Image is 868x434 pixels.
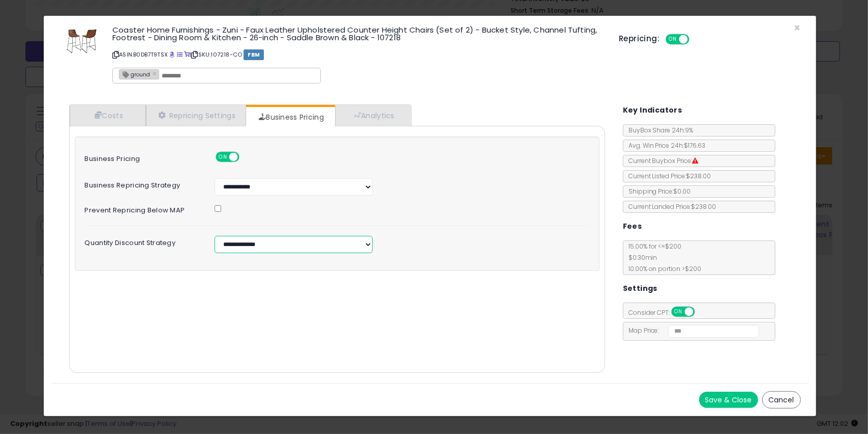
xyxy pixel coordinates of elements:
[169,50,175,59] a: BuyBox page
[112,26,604,41] h3: Coaster Home Furnishings - Zuni - Faux Leather Upholstered Counter Height Chairs (Set of 2) - Buc...
[177,50,183,59] a: All offer listings
[623,156,699,165] span: Current Buybox Price:
[70,105,146,126] a: Costs
[184,50,190,59] a: Your listing only
[623,126,694,134] span: BuyBox Share 24h: 9%
[335,105,410,126] a: Analytics
[623,326,759,335] span: Map Price:
[246,107,334,127] a: Business Pricing
[238,153,254,161] span: OFF
[619,35,660,43] h5: Repricing:
[623,253,657,262] span: $0.30 min
[77,178,207,189] label: Business Repricing Strategy
[699,392,758,408] button: Save & Close
[112,46,604,63] p: ASIN: B0DB7T9TSX | SKU: 107218-CO
[67,26,97,57] img: 413REhaIriL._SL60_.jpg
[623,104,682,117] h5: Key Indicators
[119,70,150,78] span: ground
[623,187,691,196] span: Shipping Price: $0.00
[77,236,207,247] label: Quantity Discount Strategy
[623,141,706,150] span: Avg. Win Price 24h: $176.63
[623,264,702,273] span: 10.00 % on portion > $200
[153,69,159,78] a: ×
[146,105,247,126] a: Repricing Settings
[623,308,708,317] span: Consider CPT:
[244,49,264,60] span: FBM
[688,35,704,44] span: OFF
[77,203,207,214] label: Prevent repricing below MAP
[794,20,801,35] span: ×
[693,158,699,164] i: Suppressed Buy Box
[623,172,711,180] span: Current Listed Price: $238.00
[667,35,680,44] span: ON
[623,242,702,273] span: 15.00 % for <= $200
[217,153,229,161] span: ON
[623,220,642,233] h5: Fees
[77,152,207,162] label: Business Pricing
[623,202,716,211] span: Current Landed Price: $238.00
[672,308,685,316] span: ON
[623,282,657,295] h5: Settings
[762,391,801,409] button: Cancel
[693,308,709,316] span: OFF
